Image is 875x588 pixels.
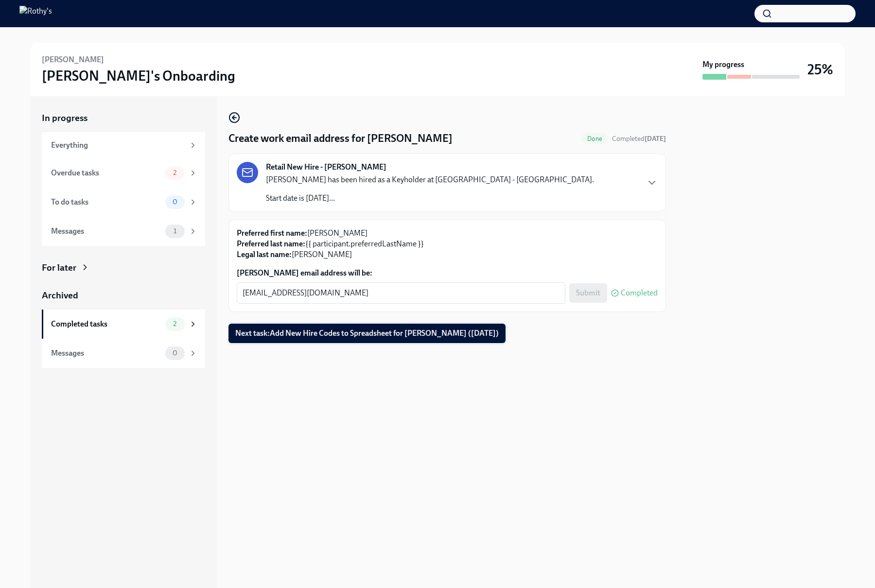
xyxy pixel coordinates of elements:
span: 2 [167,169,182,176]
div: Messages [51,226,161,237]
h6: [PERSON_NAME] [42,54,104,65]
a: Messages1 [42,217,205,246]
p: [PERSON_NAME] has been hired as a Keyholder at [GEOGRAPHIC_DATA] - [GEOGRAPHIC_DATA]. [266,174,594,185]
h4: Create work email address for [PERSON_NAME] [228,131,453,146]
span: Completed [612,135,666,143]
span: 0 [167,198,183,206]
div: Completed tasks [51,319,161,329]
strong: Preferred first name: [237,228,307,238]
a: Everything [42,132,205,158]
strong: Preferred last name: [237,239,305,248]
div: Overdue tasks [51,168,161,178]
p: [PERSON_NAME] {{ participant.preferredLastName }} [PERSON_NAME] [237,228,658,260]
span: 1 [168,227,182,235]
a: Messages0 [42,339,205,368]
div: Messages [51,348,161,359]
textarea: [EMAIL_ADDRESS][DOMAIN_NAME] [243,287,560,299]
span: Done [581,135,608,142]
a: In progress [42,112,205,124]
h3: 25% [807,61,833,78]
span: October 3rd, 2025 10:50 [612,134,666,143]
span: 2 [167,320,182,328]
a: For later [42,261,205,274]
img: Rothy's [19,6,52,21]
a: To do tasks0 [42,188,205,217]
span: Next task : Add New Hire Codes to Spreadsheet for [PERSON_NAME] ([DATE]) [235,329,499,338]
strong: Retail New Hire - [PERSON_NAME] [266,162,386,173]
strong: My progress [702,59,744,70]
label: [PERSON_NAME] email address will be: [237,268,658,278]
h3: [PERSON_NAME]'s Onboarding [42,67,235,85]
p: Start date is [DATE]... [266,193,594,204]
strong: Legal last name: [237,250,292,259]
span: 0 [167,349,183,357]
strong: [DATE] [645,135,666,143]
a: Completed tasks2 [42,310,205,339]
a: Archived [42,289,205,302]
a: Overdue tasks2 [42,158,205,188]
div: Everything [51,140,185,151]
button: Next task:Add New Hire Codes to Spreadsheet for [PERSON_NAME] ([DATE]) [228,324,506,343]
div: For later [42,261,76,274]
span: Completed [621,289,658,297]
div: To do tasks [51,197,161,208]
